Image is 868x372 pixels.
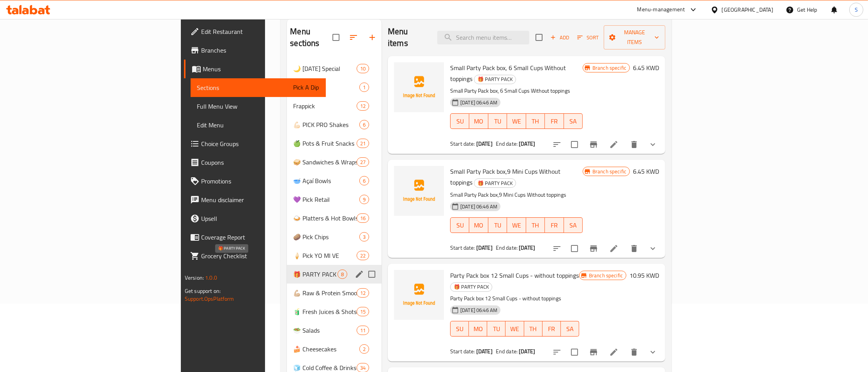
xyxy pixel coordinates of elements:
span: Menus [203,64,320,74]
span: SA [567,116,580,127]
span: TU [491,116,504,127]
span: 🥣 Açaí Bowls [293,176,359,185]
span: Coupons [201,158,320,167]
button: Add [547,32,572,44]
span: 🎁 PARTY PACK [474,75,516,84]
div: 🌙 [DATE] Special10 [287,59,382,78]
a: Edit menu item [609,244,619,253]
div: items [357,101,369,111]
button: SA [561,321,579,337]
div: items [357,64,369,73]
b: [DATE] [476,346,493,356]
div: items [357,157,369,167]
button: Sort [575,32,601,44]
button: delete [625,135,643,154]
span: Promotions [201,176,320,186]
span: Select section [531,29,547,46]
span: Sort [577,33,599,42]
button: SU [450,321,469,337]
button: TH [526,113,545,129]
div: [GEOGRAPHIC_DATA] [722,5,773,14]
span: 34 [357,364,369,372]
span: [DATE] 06:46 AM [457,99,500,106]
span: TU [491,220,504,231]
span: SA [567,220,580,231]
span: TH [527,323,539,335]
span: Start date: [450,346,475,356]
div: 🥪 Sandwiches & Wraps [293,157,356,167]
span: TU [490,323,502,335]
span: Version: [185,273,204,283]
button: sort-choices [548,343,566,361]
button: show more [643,135,662,154]
div: 🥔 Pick Chips3 [287,227,382,246]
div: 🍦 Pick YO MI VE22 [287,246,382,265]
span: 🎁 PARTY PACK [474,179,516,188]
span: 3 [360,233,369,241]
span: Select to update [566,240,583,257]
span: Branches [201,46,320,55]
span: 🍦 Pick YO MI VE [293,251,356,260]
span: Manage items [610,28,659,47]
button: TH [526,217,545,233]
span: Sort sections [344,28,363,47]
span: WE [510,220,523,231]
span: [DATE] 06:46 AM [457,307,500,314]
a: Full Menu View [191,97,326,116]
div: 🎁 PARTY PACK [450,282,492,292]
div: Menu-management [637,5,685,14]
span: Branch specific [586,272,626,279]
span: 2 [360,346,369,353]
h6: 6.45 KWD [633,166,659,177]
span: 💪🏻 PICK PRO Shakes [293,120,359,129]
button: delete [625,239,643,258]
img: Small Party Pack box,9 Mini Cups Without toppings [394,166,444,216]
button: sort-choices [548,239,566,258]
span: 16 [357,215,369,222]
span: FR [548,116,560,127]
button: SU [450,217,469,233]
span: Sort items [572,32,604,44]
span: WE [510,116,523,127]
span: 🍰 Cheesecakes [293,344,359,354]
button: SA [564,217,583,233]
span: SU [454,220,466,231]
button: TU [487,321,506,337]
span: SU [454,116,466,127]
span: 10 [357,65,369,72]
span: Coverage Report [201,233,320,242]
div: Pick A Dip1 [287,78,382,97]
div: 🥗 Salads [293,326,356,335]
span: MO [472,220,485,231]
img: Small Party Pack box, 6 Small Cups Without toppings [394,62,444,112]
a: Grocery Checklist [184,247,326,265]
div: 💪🏼 Raw & Protein Smoothies12 [287,284,382,302]
div: items [359,344,369,354]
div: items [359,232,369,242]
button: TU [488,217,507,233]
svg: Show Choices [648,347,658,357]
span: 🎁 PARTY PACK [293,270,338,279]
div: items [357,213,369,223]
span: 🍛 Platters & Hot Bowls [293,213,356,223]
button: Manage items [604,25,665,49]
button: Branch-specific-item [584,343,603,361]
a: Promotions [184,172,326,190]
button: WE [507,113,526,129]
button: TH [524,321,543,337]
span: MO [472,323,484,335]
button: FR [543,321,561,337]
div: items [359,195,369,204]
button: FR [545,113,564,129]
span: [DATE] 06:46 AM [457,203,500,210]
span: Select to update [566,344,583,360]
span: Choice Groups [201,139,320,148]
span: 12 [357,289,369,297]
a: Branches [184,41,326,60]
span: 🍏 Pots & Fruit Snacks [293,139,356,148]
span: 6 [360,121,369,129]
